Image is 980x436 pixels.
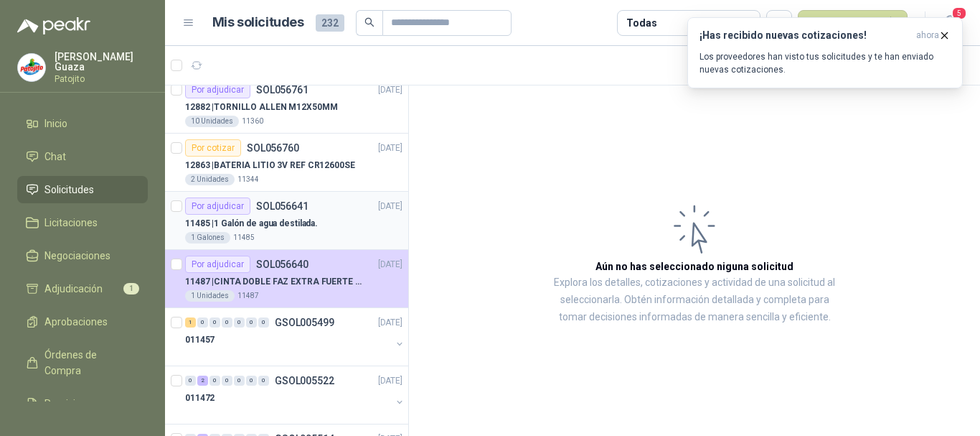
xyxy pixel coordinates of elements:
[237,290,259,302] p: 11487
[165,192,408,250] a: Por adjudicarSOL056641[DATE] 11485 |1 Galón de agua destilada.1 Galones11485
[55,52,148,72] p: [PERSON_NAME] Guaza
[699,50,951,76] p: Los proveedores han visto tus solicitudes y te han enviado nuevas cotizaciones.
[185,232,230,243] div: 1 Galones
[165,250,408,308] a: Por adjudicarSOL056640[DATE] 11487 |CINTA DOBLE FAZ EXTRA FUERTE MARCA:3M1 Unidades11487
[256,85,308,95] p: SOL056761
[185,217,318,231] p: 11485 | 1 Galón de agua destilada.
[378,258,402,272] p: [DATE]
[185,116,239,127] div: 10 Unidades
[246,317,257,328] div: 0
[185,317,196,328] div: 1
[595,259,793,274] h3: Aún no has seleccionado niguna solicitud
[378,374,402,388] p: [DATE]
[185,139,241,157] div: Por cotizar
[316,14,344,32] span: 232
[222,317,232,328] div: 0
[185,256,250,273] div: Por adjudicar
[18,54,45,81] img: Company Logo
[17,275,148,302] a: Adjudicación1
[44,149,66,164] span: Chat
[17,308,148,335] a: Aprobaciones
[233,232,255,243] p: 11485
[17,390,148,417] a: Remisiones
[626,15,656,31] div: Todas
[44,347,134,379] span: Órdenes de Compra
[17,110,148,137] a: Inicio
[234,376,245,386] div: 0
[185,391,215,405] p: 011472
[44,396,98,412] span: Remisiones
[185,275,364,289] p: 11487 | CINTA DOBLE FAZ EXTRA FUERTE MARCA:3M
[256,259,308,269] p: SOL056640
[209,317,220,328] div: 0
[258,317,269,328] div: 0
[247,143,299,153] p: SOL056760
[197,317,208,328] div: 0
[17,143,148,170] a: Chat
[237,174,259,185] p: 11344
[242,116,263,127] p: 11360
[378,200,402,213] p: [DATE]
[17,209,148,236] a: Licitaciones
[552,274,837,326] p: Explora los detalles, cotizaciones y actividad de una solicitud al seleccionarla. Obtén informaci...
[185,314,405,360] a: 1 0 0 0 0 0 0 GSOL005499[DATE] 011457
[246,376,257,386] div: 0
[185,290,235,302] div: 1 Unidades
[687,17,963,88] button: ¡Has recibido nuevas cotizaciones!ahora Los proveedores han visto tus solicitudes y te han enviad...
[44,314,108,330] span: Aprobaciones
[798,10,908,36] button: Nueva solicitud
[17,17,90,34] img: Logo peakr
[44,281,103,297] span: Adjudicación
[212,12,304,33] h1: Mis solicitudes
[197,376,208,386] div: 2
[44,215,98,231] span: Licitaciones
[209,376,220,386] div: 0
[275,317,334,328] p: GSOL005499
[17,242,148,269] a: Negociaciones
[222,376,232,386] div: 0
[951,6,967,20] span: 5
[185,159,355,172] p: 12863 | BATERIA LITIO 3V REF CR12600SE
[378,316,402,330] p: [DATE]
[378,142,402,155] p: [DATE]
[364,17,374,27] span: search
[17,176,148,203] a: Solicitudes
[55,75,148,83] p: Patojito
[256,201,308,211] p: SOL056641
[378,83,402,97] p: [DATE]
[916,29,939,42] span: ahora
[937,10,963,36] button: 5
[185,198,250,215] div: Por adjudicar
[275,376,334,386] p: GSOL005522
[234,317,245,328] div: 0
[17,341,148,384] a: Órdenes de Compra
[44,116,67,131] span: Inicio
[165,134,408,192] a: Por cotizarSOL056760[DATE] 12863 |BATERIA LITIO 3V REF CR12600SE2 Unidades11344
[185,333,215,347] p: 011457
[44,182,94,198] span: Solicitudes
[123,283,139,294] span: 1
[258,376,269,386] div: 0
[185,101,337,114] p: 12882 | TORNILLO ALLEN M12X50MM
[165,75,408,134] a: Por adjudicarSOL056761[DATE] 12882 |TORNILLO ALLEN M12X50MM10 Unidades11360
[44,248,110,264] span: Negociaciones
[185,372,405,418] a: 0 2 0 0 0 0 0 GSOL005522[DATE] 011472
[185,376,196,386] div: 0
[699,29,910,42] h3: ¡Has recibido nuevas cotizaciones!
[185,81,250,98] div: Por adjudicar
[185,174,235,185] div: 2 Unidades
